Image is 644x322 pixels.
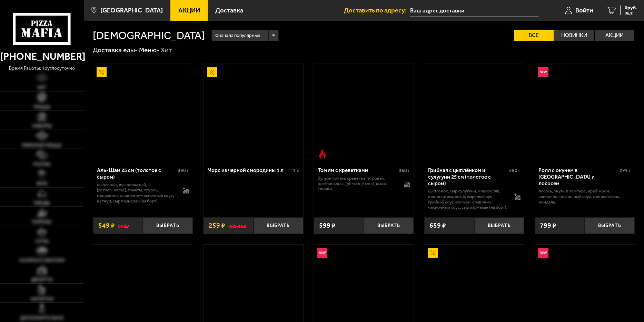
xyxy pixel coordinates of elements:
[399,168,410,173] span: 360 г
[595,30,634,41] label: Акции
[625,6,637,10] span: 0 руб.
[344,7,410,14] span: Доставить по адресу:
[215,29,260,42] span: Сначала популярные
[97,167,176,180] div: Аль-Шам 25 см (толстое с сыром)
[364,217,414,234] button: Выбрать
[100,7,163,14] span: [GEOGRAPHIC_DATA]
[317,149,327,159] img: Острое блюдо
[97,67,107,77] img: Акционный
[474,217,524,234] button: Выбрать
[554,30,594,41] label: Новинки
[30,297,53,302] span: Напитки
[22,143,62,148] span: Римская пицца
[538,67,548,77] img: Новинка
[585,217,635,234] button: Выбрать
[37,181,47,186] span: WOK
[215,7,243,14] span: Доставка
[509,168,521,173] span: 590 г
[429,222,446,229] span: 659 ₽
[540,222,556,229] span: 799 ₽
[428,188,507,210] p: цыпленок, сыр сулугуни, моцарелла, вешенки жареные, жареный лук, грибной соус Жюльен, сливочно-че...
[207,167,291,174] div: Морс из черной смородины 1 л
[209,222,225,229] span: 259 ₽
[178,7,200,14] span: Акции
[93,64,193,162] a: АкционныйАль-Шам 25 см (толстое с сыром)
[33,162,50,167] span: Роллы
[538,248,548,258] img: Новинка
[204,64,303,162] a: АкционныйМорс из черной смородины 1 л
[620,168,631,173] span: 291 г
[97,182,176,203] p: цыпленок, лук репчатый, [PERSON_NAME], томаты, огурец, моцарелла, сливочно-чесночный соус, кетчуп...
[424,64,524,162] a: Грибная с цыплёнком и сулугуни 25 см (толстое с сыром)
[314,64,414,162] a: Острое блюдоТом ям с креветками
[428,167,507,187] div: Грибная с цыплёнком и сулугуни 25 см (толстое с сыром)
[37,85,47,90] span: Хит
[33,201,50,206] span: Обеды
[161,46,172,54] div: Хит
[93,30,205,41] h1: [DEMOGRAPHIC_DATA]
[19,258,65,263] span: Салаты и закуски
[143,217,193,234] button: Выбрать
[410,4,539,17] input: Ваш адрес доставки
[538,188,631,205] p: лосось, окунь в темпуре, краб-крем, сливочно-чесночный соус, микрозелень, миндаль.
[538,167,618,187] div: Ролл с окунем в [GEOGRAPHIC_DATA] и лососем
[33,105,50,110] span: Пицца
[575,7,593,14] span: Войти
[318,176,397,192] p: бульон том ям, креветка тигровая, шампиньоны, [PERSON_NAME], кинза, сливки.
[317,248,327,258] img: Новинка
[118,222,129,229] s: 618 ₽
[20,316,64,321] span: Дополнительно
[31,277,52,282] span: Десерты
[293,168,299,173] span: 1 л
[35,239,49,244] span: Супы
[535,64,635,162] a: НовинкаРолл с окунем в темпуре и лососем
[139,46,160,54] a: Меню-
[207,67,217,77] img: Акционный
[32,124,52,129] span: Наборы
[254,217,304,234] button: Выбрать
[625,11,637,15] span: 0 шт.
[93,46,138,54] a: Доставка еды-
[98,222,115,229] span: 549 ₽
[228,222,246,229] s: 289.15 ₽
[318,167,397,174] div: Том ям с креветками
[319,222,336,229] span: 599 ₽
[32,220,52,225] span: Горячее
[178,168,189,173] span: 490 г
[514,30,554,41] label: Все
[428,248,438,258] img: Акционный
